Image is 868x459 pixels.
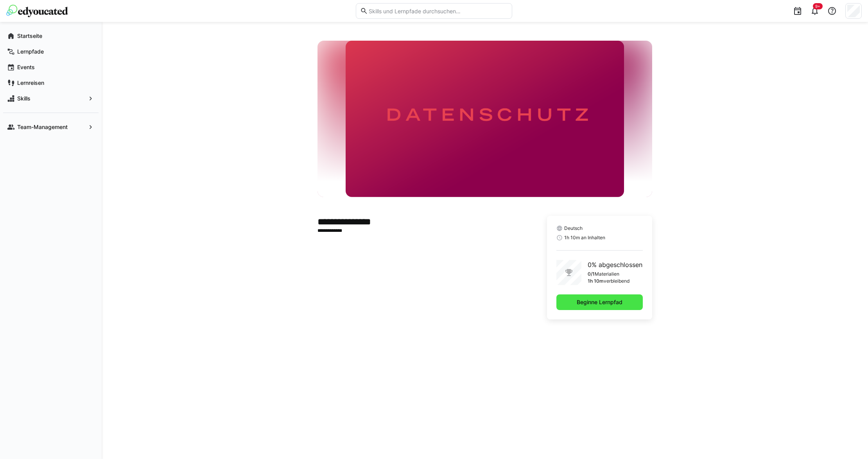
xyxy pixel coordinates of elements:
[588,271,595,277] p: 0/1
[564,235,605,241] span: 1h 10m an Inhalten
[368,7,508,14] input: Skills und Lernpfade durchsuchen…
[588,278,604,284] p: 1h 10m
[588,260,642,269] p: 0% abgeschlossen
[604,278,629,284] p: verbleibend
[595,271,619,277] p: Materialien
[815,4,820,9] span: 9+
[564,225,583,231] span: Deutsch
[576,298,624,306] span: Beginne Lernpfad
[556,294,643,310] button: Beginne Lernpfad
